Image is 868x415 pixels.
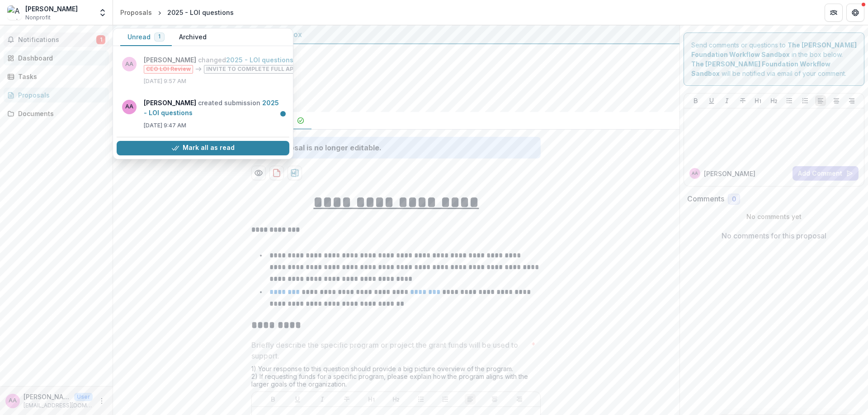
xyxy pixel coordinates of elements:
p: User [74,393,93,401]
p: changed from [144,55,330,74]
button: Partners [825,4,843,22]
button: Align Left [815,95,826,106]
span: 1 [158,33,160,40]
button: Heading 1 [366,394,377,405]
img: Annie Test [7,5,22,20]
button: Notifications1 [4,33,109,47]
div: Proposals [120,8,152,17]
button: Archived [172,28,214,46]
button: Ordered List [440,394,451,405]
button: Align Right [846,95,857,106]
span: Nonprofit [25,14,51,22]
div: Documents [18,109,102,118]
div: Proposals [18,90,102,100]
button: Underline [706,95,717,106]
p: [PERSON_NAME] [704,169,755,178]
button: Heading 2 [391,394,401,405]
button: Add Comment [793,166,859,181]
div: Send comments or questions to in the box below. will be notified via email of your comment. [684,33,865,86]
button: Open entity switcher [96,4,109,22]
a: Tasks [4,69,109,84]
button: Underline [292,394,303,405]
button: Italicize [722,95,732,106]
p: No comments for this proposal [722,230,826,241]
span: 1 [96,35,105,44]
div: Tasks [18,72,102,81]
p: Briefly describe the specific program or project the grant funds will be used to support. [251,340,528,361]
button: Get Help [846,4,864,22]
button: download-proposal [288,166,302,180]
button: download-proposal [269,166,284,180]
button: Strike [341,394,352,405]
div: Annie Axe [692,171,698,176]
button: Preview e821a935-c4c7-429a-9ef3-336dca39ce27-1.pdf [251,166,266,180]
a: 2025 - LOI questions [144,99,279,117]
h2: 2025 - LOI questions [120,51,658,62]
button: Bullet List [415,394,426,405]
button: Heading 2 [769,95,779,106]
a: Dashboard [4,51,109,65]
div: The [PERSON_NAME] Foundation Workflow Sandbox [120,29,672,40]
a: Proposals [4,88,109,103]
span: Notifications [18,36,96,44]
p: created submission [144,98,284,118]
button: Ordered List [800,95,811,106]
strong: The [PERSON_NAME] Foundation Workflow Sandbox [691,60,830,77]
a: 2025 - LOI questions [226,56,293,64]
button: Unread [120,28,172,46]
p: [EMAIL_ADDRESS][DOMAIN_NAME] [24,401,93,410]
div: [PERSON_NAME] [25,4,78,14]
button: Bold [690,95,701,106]
button: Align Left [465,394,476,405]
div: Dashboard [18,53,102,63]
button: Align Center [831,95,842,106]
button: Align Right [514,394,525,405]
a: Documents [4,106,109,121]
button: More [96,396,107,406]
div: Proposal is no longer editable. [273,142,382,153]
a: Proposals [117,6,156,19]
button: Bullet List [784,95,795,106]
p: No comments yet [687,212,861,221]
button: Mark all as read [117,141,289,155]
button: Strike [737,95,748,106]
div: 1) Your response to this question should provide a big picture overview of the program. 2) If req... [251,365,541,392]
p: [PERSON_NAME] [24,392,71,401]
div: 2025 - LOI questions [167,8,234,17]
nav: breadcrumb [117,6,237,19]
button: Heading 1 [753,95,764,106]
h2: Comments [687,195,724,203]
span: 0 [732,196,736,203]
button: Align Center [489,394,500,405]
button: Bold [268,394,278,405]
div: Annie Axe [9,398,17,404]
button: Italicize [317,394,328,405]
